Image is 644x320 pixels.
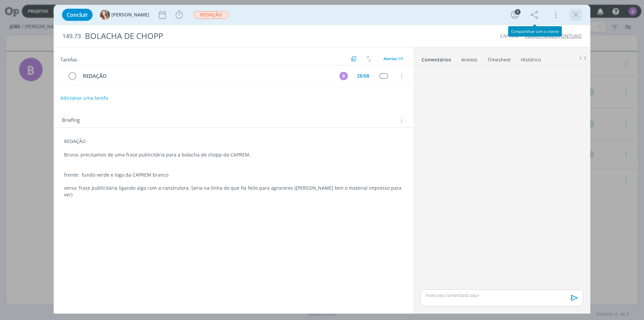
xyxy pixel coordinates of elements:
[64,138,403,145] p: REDAÇÃO
[60,55,77,63] span: Tarefas
[338,71,348,81] button: B
[62,9,93,21] button: Concluir
[111,12,149,17] span: [PERSON_NAME]
[80,72,333,80] div: REDAÇÃO
[515,9,521,15] div: 1
[64,185,403,198] p: verso: frase publicitária ligando algo com a construtora. Seria na linha do que foi feito para ag...
[100,10,110,20] img: G
[64,172,403,178] p: frente: fundo verde e logo da CAPREM branco
[511,29,559,34] div: Compartilhar com o cliente
[461,56,477,63] div: Anexos
[67,12,88,17] span: Concluir
[100,10,149,20] button: G[PERSON_NAME]
[62,116,80,125] span: Briefing
[367,56,371,62] img: arrow-down-up.svg
[339,72,348,80] div: B
[64,151,403,158] p: Bruna, precisamos de uma frase publicitária para a bolacha de chopp da CAPREM.
[60,92,108,104] button: Adicionar uma tarefa
[62,33,81,40] span: 149.73
[357,74,369,78] div: 28/08
[500,33,519,39] a: CAPREM
[421,53,451,63] a: Comentários
[194,11,229,19] button: REDAÇÃO
[194,11,228,19] span: REDAÇÃO
[521,53,541,63] a: Histórico
[487,53,511,63] a: Timesheet
[383,56,403,61] span: Abertas 1/1
[82,28,363,44] div: BOLACHA DE CHOPP
[54,5,590,314] div: dialog
[509,9,520,20] button: 1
